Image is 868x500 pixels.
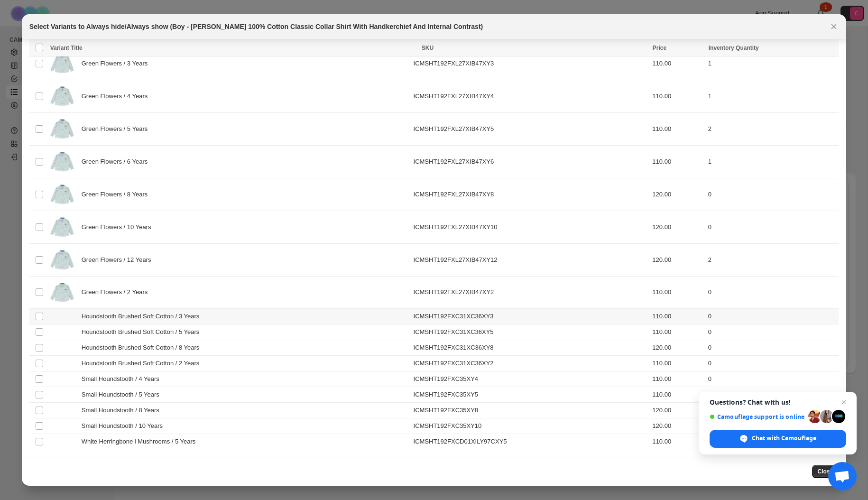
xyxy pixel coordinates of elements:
[705,146,839,178] td: 1
[649,418,705,434] td: 120.00
[710,430,846,448] div: Chat with Camouflage
[649,113,705,146] td: 110.00
[411,178,650,211] td: ICMSHT192FXL27XIB47XY8
[50,83,74,110] img: JULY20250861.png
[50,116,74,142] img: JULY20250861.png
[82,92,153,101] span: Green Flowers / 4 Years
[422,45,434,51] span: SKU
[812,465,839,478] button: Close
[82,59,153,68] span: Green Flowers / 3 Years
[649,178,705,211] td: 120.00
[82,437,201,446] span: White Herringbone l Mushrooms / 5 Years
[705,47,839,80] td: 1
[50,148,74,175] img: JULY20250861.png
[827,20,840,33] button: Close
[82,359,204,368] span: Houndstooth Brushed Soft Cotton / 2 Years
[705,178,839,211] td: 0
[649,403,705,418] td: 120.00
[29,22,483,31] h2: Select Variants to Always hide/Always show (Boy - [PERSON_NAME] 100% Cotton Classic Collar Shirt ...
[50,279,74,306] img: JULY20250861.png
[82,287,153,297] span: Green Flowers / 2 Years
[649,47,705,80] td: 110.00
[50,45,83,51] span: Variant Title
[649,276,705,309] td: 110.00
[649,340,705,356] td: 120.00
[649,324,705,340] td: 110.00
[411,340,650,356] td: ICMSHT192FXC31XC36XY8
[653,45,666,51] span: Price
[828,462,857,491] div: Open chat
[50,50,74,77] img: JULY20250861.png
[705,243,839,276] td: 2
[705,211,839,243] td: 0
[649,146,705,178] td: 110.00
[50,247,74,273] img: JULY20250861.png
[752,434,816,443] span: Chat with Camouflage
[82,222,157,232] span: Green Flowers / 10 Years
[411,387,650,403] td: ICMSHT192FXC35XY5
[705,276,839,309] td: 0
[411,371,650,387] td: ICMSHT192FXC35XY4
[50,181,74,208] img: JULY20250861.png
[82,190,153,199] span: Green Flowers / 8 Years
[82,421,168,431] span: Small Houndstooth / 10 Years
[411,211,650,243] td: ICMSHT192FXL27XIB47XY10
[705,113,839,146] td: 2
[705,340,839,356] td: 0
[411,418,650,434] td: ICMSHT192FXC35XY10
[649,387,705,403] td: 110.00
[649,371,705,387] td: 110.00
[838,397,850,408] span: Close chat
[82,343,204,352] span: Houndstooth Brushed Soft Cotton / 8 Years
[705,80,839,113] td: 1
[705,356,839,371] td: 0
[710,413,805,420] span: Camouflage support is online
[82,312,204,321] span: Houndstooth Brushed Soft Cotton / 3 Years
[411,146,650,178] td: ICMSHT192FXL27XIB47XY6
[705,324,839,340] td: 0
[82,157,153,167] span: Green Flowers / 6 Years
[411,434,650,450] td: ICMSHT192FXCD01XILY97CXY5
[411,47,650,80] td: ICMSHT192FXL27XIB47XY3
[705,309,839,324] td: 0
[82,390,165,399] span: Small Houndstooth / 5 Years
[649,80,705,113] td: 110.00
[705,387,839,403] td: 0
[411,243,650,276] td: ICMSHT192FXL27XIB47XY12
[411,356,650,371] td: ICMSHT192FXC31XC36XY2
[411,80,650,113] td: ICMSHT192FXL27XIB47XY4
[411,309,650,324] td: ICMSHT192FXC31XC36XY3
[649,309,705,324] td: 110.00
[82,374,165,384] span: Small Houndstooth / 4 Years
[82,255,157,265] span: Green Flowers / 12 Years
[411,324,650,340] td: ICMSHT192FXC31XC36XY5
[411,403,650,418] td: ICMSHT192FXC35XY8
[649,211,705,243] td: 120.00
[50,214,74,241] img: JULY20250861.png
[709,45,759,51] span: Inventory Quantity
[82,124,153,134] span: Green Flowers / 5 Years
[649,434,705,450] td: 110.00
[818,468,833,475] span: Close
[411,276,650,309] td: ICMSHT192FXL27XIB47XY2
[82,406,165,415] span: Small Houndstooth / 8 Years
[649,356,705,371] td: 110.00
[649,243,705,276] td: 120.00
[82,327,204,337] span: Houndstooth Brushed Soft Cotton / 5 Years
[705,371,839,387] td: 0
[411,113,650,146] td: ICMSHT192FXL27XIB47XY5
[710,398,846,406] span: Questions? Chat with us!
